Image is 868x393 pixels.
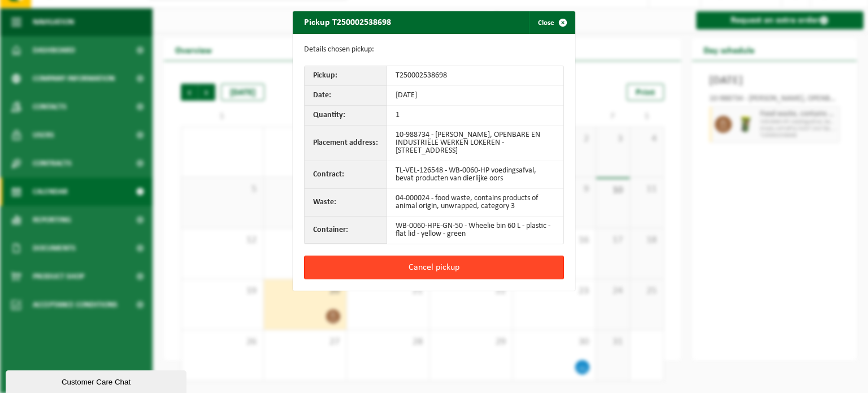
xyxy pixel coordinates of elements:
th: Quantity: [305,106,387,126]
th: Contract: [305,161,387,189]
td: 10-988734 - [PERSON_NAME], OPENBARE EN INDUSTRIËLE WERKEN LOKEREN - [STREET_ADDRESS] [387,126,563,161]
th: Placement address: [305,126,387,161]
button: Close [529,11,574,34]
td: T250002538698 [387,66,563,86]
th: Date: [305,86,387,106]
th: Pickup: [305,66,387,86]
td: WB-0060-HPE-GN-50 - Wheelie bin 60 L - plastic - flat lid - yellow - green [387,217,563,244]
td: 04-000024 - food waste, contains products of animal origin, unwrapped, category 3 [387,189,563,217]
th: Container: [305,217,387,244]
td: TL-VEL-126548 - WB-0060-HP voedingsafval, bevat producten van dierlijke oors [387,161,563,189]
h2: Pickup T250002538698 [293,11,402,33]
button: Cancel pickup [304,256,564,279]
th: Waste: [305,189,387,217]
td: 1 [387,106,563,126]
td: [DATE] [387,86,563,106]
iframe: chat widget [6,368,189,393]
p: Details chosen pickup: [304,45,564,54]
